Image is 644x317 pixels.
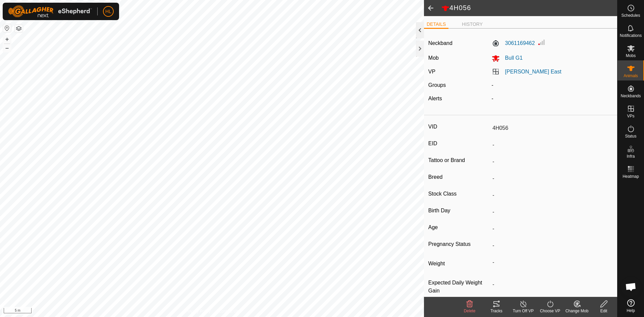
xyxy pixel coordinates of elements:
a: [PERSON_NAME] East [505,69,561,74]
label: Pregnancy Status [428,240,490,249]
h2: 4H056 [441,4,617,12]
span: Heatmap [623,174,639,178]
label: Alerts [428,96,442,101]
span: Animals [624,74,638,78]
span: Help [627,309,635,313]
label: Age [428,223,490,232]
a: Contact Us [219,308,238,314]
button: – [3,44,11,52]
button: Map Layers [15,24,23,33]
span: Notifications [620,34,642,38]
label: Birth Day [428,206,490,215]
div: Choose VP [537,308,563,314]
label: Groups [428,82,446,88]
div: Tracks [483,308,510,314]
div: Open chat [621,277,641,297]
label: 3061169462 [492,39,535,47]
span: Mobs [626,54,636,58]
span: Bull G1 [500,55,523,61]
div: Edit [590,308,617,314]
span: Infra [627,154,635,158]
span: Schedules [621,13,640,17]
label: Neckband [428,39,452,47]
img: Gallagher Logo [8,5,92,17]
span: Delete [464,309,476,313]
img: Signal strength [538,38,546,46]
label: Expected Daily Weight Gain [428,279,490,295]
span: Status [625,134,636,138]
label: EID [428,139,490,148]
a: Privacy Policy [185,308,211,314]
div: - [489,81,616,89]
label: Stock Class [428,190,490,198]
div: - [489,95,616,103]
div: Turn Off VP [510,308,537,314]
span: HL [105,8,111,15]
label: Breed [428,173,490,181]
span: VPs [627,114,634,118]
span: Neckbands [621,94,641,98]
div: Change Mob [563,308,590,314]
li: DETAILS [424,21,448,29]
button: Reset Map [3,24,11,32]
label: VP [428,69,435,74]
a: Help [618,297,644,315]
label: Tattoo or Brand [428,156,490,165]
label: Weight [428,257,490,271]
li: HISTORY [459,21,485,28]
button: + [3,35,11,43]
label: VID [428,122,490,131]
label: Mob [428,55,439,61]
